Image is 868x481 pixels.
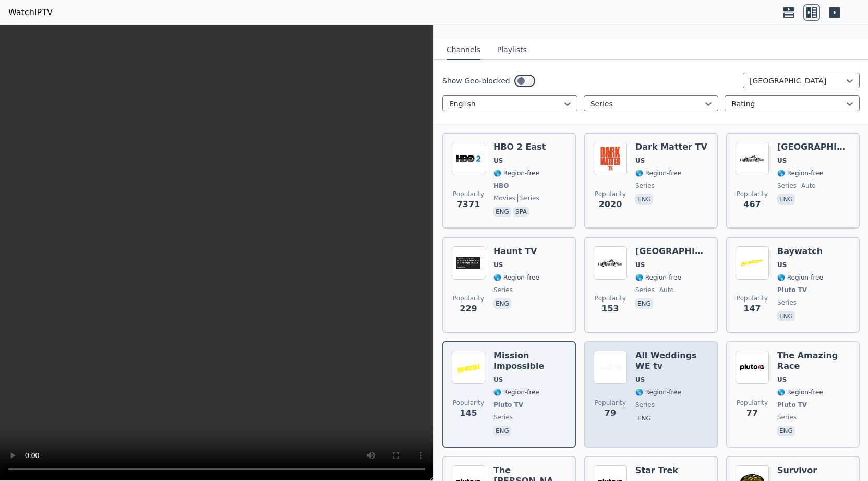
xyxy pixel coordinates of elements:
span: 🌎 Region-free [777,388,823,396]
img: Choppertown [594,246,627,280]
h6: Star Trek [635,465,681,476]
button: Channels [447,40,480,60]
span: 79 [605,407,616,419]
span: 147 [743,303,761,315]
span: series [493,286,513,294]
span: US [635,261,645,269]
span: US [777,261,787,269]
img: Haunt TV [452,246,485,280]
span: US [635,376,645,384]
p: eng [493,207,511,217]
a: WatchIPTV [8,6,53,19]
img: Baywatch [736,246,769,280]
span: Popularity [453,399,484,407]
p: eng [777,426,795,436]
h6: [GEOGRAPHIC_DATA] [635,246,708,257]
h6: Survivor [777,465,823,476]
h6: Baywatch [777,246,823,257]
span: 467 [743,198,761,211]
p: eng [635,413,653,424]
span: 229 [460,303,477,315]
span: US [493,157,503,165]
span: US [493,261,503,269]
span: series [635,182,655,190]
span: Popularity [453,294,484,303]
p: eng [777,311,795,321]
button: Playlists [497,40,527,60]
h6: Mission Impossible [493,351,566,371]
label: Show Geo-blocked [442,76,510,86]
img: HBO 2 East [452,142,485,175]
img: Mission Impossible [452,351,485,384]
span: Pluto TV [493,401,523,409]
span: 🌎 Region-free [493,273,539,282]
span: 🌎 Region-free [635,388,681,396]
span: series [635,286,655,294]
span: US [493,376,503,384]
p: eng [635,194,653,205]
h6: Haunt TV [493,246,539,257]
span: auto [657,286,674,294]
span: US [777,157,787,165]
span: 🌎 Region-free [777,273,823,282]
span: Popularity [737,294,768,303]
h6: All Weddings WE tv [635,351,708,371]
span: 7371 [457,198,480,211]
span: Popularity [453,190,484,198]
span: series [777,298,797,307]
img: Choppertown [736,142,769,175]
span: 77 [746,407,758,419]
p: eng [635,298,653,309]
span: US [635,157,645,165]
p: eng [493,298,511,309]
span: series [777,413,797,422]
span: Popularity [737,399,768,407]
p: spa [513,207,529,217]
span: 🌎 Region-free [493,169,539,177]
img: All Weddings WE tv [594,351,627,384]
span: 145 [460,407,477,419]
span: 🌎 Region-free [635,273,681,282]
span: HBO [493,182,509,190]
span: 🌎 Region-free [493,388,539,396]
span: series [493,413,513,422]
p: eng [777,194,795,205]
span: 153 [601,303,619,315]
span: Popularity [595,190,626,198]
span: auto [799,182,816,190]
span: Popularity [595,399,626,407]
span: Popularity [737,190,768,198]
span: 🌎 Region-free [635,169,681,177]
h6: [GEOGRAPHIC_DATA] [777,142,850,152]
span: series [635,401,655,409]
h6: HBO 2 East [493,142,546,152]
img: The Amazing Race [736,351,769,384]
span: series [517,194,539,202]
span: Pluto TV [777,401,807,409]
h6: Dark Matter TV [635,142,707,152]
span: series [777,182,797,190]
span: Pluto TV [777,286,807,294]
span: US [777,376,787,384]
span: movies [493,194,515,202]
span: 2020 [599,198,622,211]
p: eng [493,426,511,436]
span: Popularity [595,294,626,303]
h6: The Amazing Race [777,351,850,371]
img: Dark Matter TV [594,142,627,175]
span: 🌎 Region-free [777,169,823,177]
